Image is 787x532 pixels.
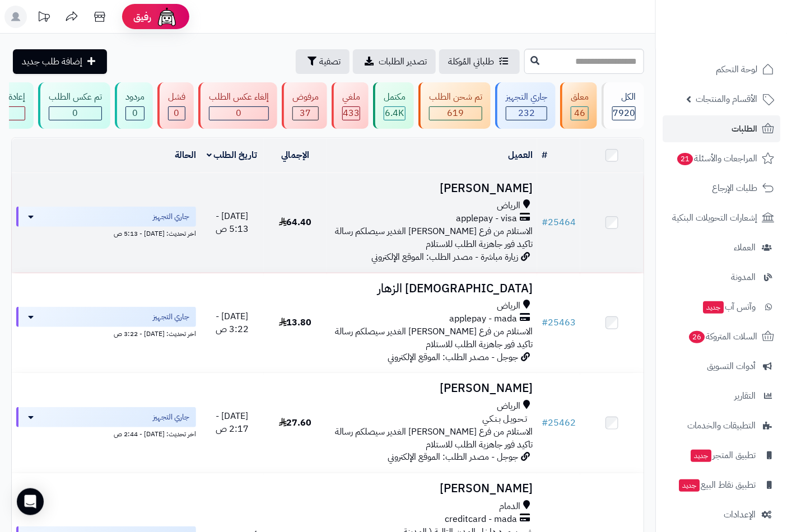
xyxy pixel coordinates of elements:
span: جوجل - مصدر الطلب: الموقع الإلكتروني [388,351,518,364]
span: الرياض [497,300,520,312]
span: إشعارات التحويلات البنكية [672,210,757,226]
img: ai-face.png [156,6,178,28]
span: التطبيقات والخدمات [687,418,756,433]
a: مردود 0 [113,82,155,129]
div: تم شحن الطلب [429,91,482,104]
a: # [542,148,547,162]
a: إشعارات التحويلات البنكية [663,204,780,231]
span: 433 [343,106,360,120]
a: تصدير الطلبات [353,49,436,74]
span: تصدير الطلبات [379,55,427,68]
div: اخر تحديث: [DATE] - 2:44 ص [16,427,196,439]
span: جديد [703,301,724,314]
span: جديد [691,450,711,462]
div: مرفوض [292,91,319,104]
span: 232 [518,106,535,120]
div: تم عكس الطلب [49,91,102,104]
div: مكتمل [384,91,406,104]
a: جاري التجهيز 232 [493,82,558,129]
span: creditcard - mada [445,513,517,526]
a: الطلبات [663,115,780,142]
div: 619 [430,107,482,120]
a: الكل7920 [599,82,646,129]
span: 0 [132,106,138,120]
a: وآتس آبجديد [663,293,780,320]
div: الكل [612,91,636,104]
button: تصفية [296,49,350,74]
span: التقارير [734,388,756,404]
a: #25464 [542,216,576,229]
span: أدوات التسويق [707,358,756,374]
span: جاري التجهيز [153,311,189,323]
span: 7920 [613,106,635,120]
div: 232 [506,107,547,120]
span: الدمام [499,500,520,513]
a: العميل [508,148,533,162]
span: المراجعات والأسئلة [676,151,757,166]
div: ملغي [342,91,360,104]
h3: [PERSON_NAME] [332,182,533,195]
a: الإجمالي [281,148,309,162]
span: 6.4K [385,106,404,120]
span: تصفية [319,55,341,68]
div: 0 [49,107,101,120]
a: تطبيق نقاط البيعجديد [663,472,780,498]
span: جديد [679,479,700,492]
span: تطبيق المتجر [690,447,756,463]
span: # [542,216,548,229]
span: الاستلام من فرع [PERSON_NAME] الغدير سيصلكم رسالة تاكيد فور جاهزية الطلب للاستلام [335,325,533,351]
span: طلبات الإرجاع [712,180,757,196]
a: أدوات التسويق [663,353,780,380]
a: الإعدادات [663,501,780,528]
a: طلبات الإرجاع [663,175,780,202]
span: # [542,316,548,329]
h3: [DEMOGRAPHIC_DATA] الزهار [332,282,533,295]
span: الاستلام من فرع [PERSON_NAME] الغدير سيصلكم رسالة تاكيد فور جاهزية الطلب للاستلام [335,425,533,451]
span: الاستلام من فرع [PERSON_NAME] الغدير سيصلكم رسالة تاكيد فور جاهزية الطلب للاستلام [335,225,533,251]
span: 13.80 [279,316,312,329]
div: جاري التجهيز [506,91,547,104]
span: الأقسام والمنتجات [696,91,757,107]
span: 46 [574,106,585,120]
span: جاري التجهيز [153,412,189,423]
a: معلق 46 [558,82,599,129]
span: المدونة [731,269,756,285]
span: 0 [236,106,242,120]
div: Open Intercom Messenger [17,488,44,515]
div: 0 [126,107,144,120]
a: ملغي 433 [329,82,371,129]
span: جوجل - مصدر الطلب: الموقع الإلكتروني [388,450,518,464]
span: [DATE] - 5:13 ص [216,209,249,236]
span: 0 [174,106,180,120]
a: تم شحن الطلب 619 [416,82,493,129]
a: تطبيق المتجرجديد [663,442,780,469]
div: فشل [168,91,185,104]
a: إضافة طلب جديد [13,49,107,74]
a: المدونة [663,264,780,291]
span: وآتس آب [702,299,756,315]
div: اخر تحديث: [DATE] - 5:13 ص [16,227,196,239]
span: 37 [300,106,311,120]
div: 433 [343,107,360,120]
div: 37 [293,107,318,120]
span: 0 [73,106,78,120]
span: الرياض [497,400,520,413]
h3: [PERSON_NAME] [332,382,533,395]
div: إلغاء عكس الطلب [209,91,269,104]
div: 6358 [384,107,405,120]
a: تاريخ الطلب [207,148,258,162]
a: #25462 [542,416,576,430]
div: 0 [169,107,185,120]
div: 0 [209,107,268,120]
span: طلباتي المُوكلة [448,55,494,68]
span: [DATE] - 2:17 ص [216,409,249,436]
span: 21 [677,153,693,165]
a: لوحة التحكم [663,56,780,83]
a: التقارير [663,382,780,409]
span: الطلبات [732,121,757,137]
span: زيارة مباشرة - مصدر الطلب: الموقع الإلكتروني [371,250,518,264]
h3: [PERSON_NAME] [332,482,533,495]
span: 619 [448,106,464,120]
div: اخر تحديث: [DATE] - 3:22 ص [16,327,196,339]
span: applepay - visa [456,212,517,225]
